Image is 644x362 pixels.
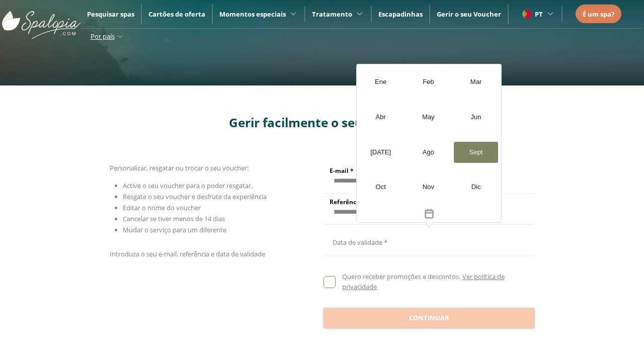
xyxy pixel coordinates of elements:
div: Ene [358,71,403,93]
span: Por país [91,32,115,41]
img: ImgLogoSpalopia.BvClDcEz.svg [2,1,80,39]
span: Resgate o seu voucher e desfrute da experiência [123,192,267,201]
span: Gerir facilmente o seu voucher [229,114,416,131]
span: Continuar [409,313,449,323]
div: Oct [358,176,403,198]
div: Abr [358,107,403,128]
span: É um spa? [583,10,614,19]
button: Toggle overlay [357,205,501,222]
div: Dic [454,176,499,198]
span: Introduza o seu e-mail, referência e data de validade [110,249,265,258]
div: Mar [454,71,499,93]
div: Ago [406,142,451,163]
span: Quero receber promoções e descontos. [342,272,460,281]
a: Cartões de oferta [148,10,205,19]
a: Escapadinhas [378,10,423,19]
div: [DATE] [358,142,403,163]
div: Feb [406,71,451,93]
button: Continuar [324,308,534,328]
span: Editar o nome do voucher [123,203,201,212]
span: Mudar o serviço para um diferente [123,225,226,234]
a: Pesquisar spas [87,10,134,19]
div: Sept [454,142,499,163]
span: Cancelar se tiver menos de 14 dias [123,214,225,223]
span: Personalizar, resgatar ou trocar o seu voucher: [110,163,249,172]
a: Gerir o seu Voucher [437,10,501,19]
span: Active o seu voucher para o poder resgatar. [123,181,253,190]
div: Nov [406,176,451,198]
a: É um spa? [583,9,614,20]
a: Ver política de privacidade [342,272,504,291]
div: Jun [454,107,499,128]
div: May [406,107,451,128]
